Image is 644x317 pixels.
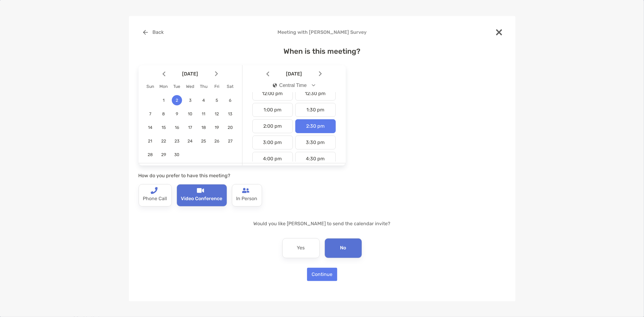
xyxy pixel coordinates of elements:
[185,139,195,144] span: 24
[172,111,182,117] span: 9
[225,125,235,130] span: 20
[185,111,195,117] span: 10
[319,71,322,76] img: Arrow icon
[143,30,148,35] img: button icon
[145,139,155,144] span: 21
[242,187,249,194] img: type-call
[312,84,315,86] img: Open dropdown arrow
[167,71,214,77] span: [DATE]
[144,84,157,89] div: Sun
[297,243,305,253] p: Yes
[212,111,222,117] span: 12
[172,125,182,130] span: 16
[197,187,204,194] img: type-call
[170,84,184,89] div: Tue
[295,119,336,133] div: 2:30 pm
[143,194,167,204] p: Phone Call
[198,98,209,103] span: 4
[181,194,223,204] p: Video Conference
[185,125,195,130] span: 17
[295,152,336,166] div: 4:30 pm
[139,172,346,179] p: How do you prefer to have this meeting?
[185,98,195,103] span: 3
[145,152,155,157] span: 28
[159,125,169,130] span: 15
[295,103,336,117] div: 1:30 pm
[252,87,293,101] div: 12:00 pm
[162,71,165,76] img: Arrow icon
[252,136,293,149] div: 3:00 pm
[172,152,182,157] span: 30
[150,187,158,194] img: type-call
[273,83,277,88] img: icon
[212,98,222,103] span: 5
[198,139,209,144] span: 25
[210,84,223,89] div: Fri
[252,103,293,117] div: 1:00 pm
[252,152,293,166] div: 4:00 pm
[198,125,209,130] span: 18
[198,111,209,117] span: 11
[159,98,169,103] span: 1
[496,29,502,35] img: close modal
[172,98,182,103] span: 2
[145,125,155,130] span: 14
[266,71,269,76] img: Arrow icon
[212,125,222,130] span: 19
[340,243,346,253] p: No
[139,26,168,39] button: Back
[212,139,222,144] span: 26
[159,111,169,117] span: 8
[197,84,210,89] div: Thu
[159,152,169,157] span: 29
[307,268,337,281] button: Continue
[139,47,506,56] h4: When is this meeting?
[145,111,155,117] span: 7
[215,71,218,76] img: Arrow icon
[225,139,235,144] span: 27
[223,84,237,89] div: Sat
[295,136,336,149] div: 3:30 pm
[157,84,170,89] div: Mon
[252,119,293,133] div: 2:00 pm
[225,111,235,117] span: 13
[139,220,506,227] p: Would you like [PERSON_NAME] to send the calendar invite?
[236,194,258,204] p: In Person
[184,84,197,89] div: Wed
[268,78,320,92] button: iconCentral Time
[225,98,235,103] span: 6
[273,83,307,88] div: Central Time
[172,139,182,144] span: 23
[159,139,169,144] span: 22
[139,29,506,35] h4: Meeting with [PERSON_NAME] Survey
[271,71,318,77] span: [DATE]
